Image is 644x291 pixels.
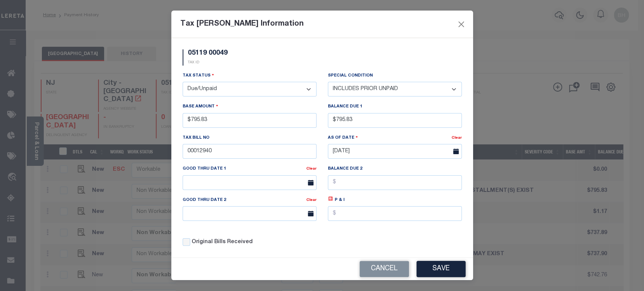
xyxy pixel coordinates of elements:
[328,104,362,110] label: Balance Due 1
[328,175,462,190] input: $
[417,261,466,277] button: Save
[183,113,317,128] input: $
[328,206,462,221] input: $
[183,72,214,79] label: Tax Status
[306,198,317,202] a: Clear
[335,197,344,204] label: P & I
[360,261,409,277] button: Cancel
[328,166,362,172] label: Balance Due 2
[183,197,227,204] label: Good Thru Date 2
[328,134,358,141] label: As Of Date
[306,167,317,171] a: Clear
[188,60,227,66] p: TAX ID
[328,113,462,128] input: $
[328,73,373,79] label: Special Condition
[183,103,218,110] label: Base Amount
[192,238,253,247] label: Original Bills Received
[183,135,209,141] label: Tax Bill No
[452,136,462,140] a: Clear
[188,49,227,58] h5: 05119 00049
[183,166,227,172] label: Good Thru Date 1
